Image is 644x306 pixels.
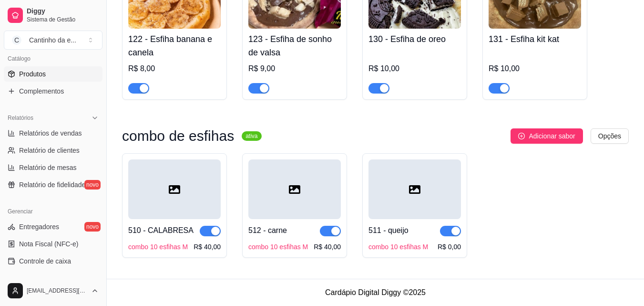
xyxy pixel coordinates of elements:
[4,219,102,234] a: Entregadoresnovo
[489,63,581,74] div: R$ 10,00
[19,86,64,96] span: Complementos
[489,32,581,46] h4: 131 - Esfiha kit kat
[12,35,21,45] span: C
[27,287,87,295] span: [EMAIL_ADDRESS][DOMAIN_NAME]
[4,177,102,192] a: Relatório de fidelidadenovo
[8,114,33,122] span: Relatórios
[4,279,102,302] button: [EMAIL_ADDRESS][DOMAIN_NAME]
[19,69,46,79] span: Produtos
[19,146,80,155] span: Relatório de clientes
[19,222,59,232] span: Entregadores
[107,279,644,306] footer: Cardápio Digital Diggy © 2025
[29,35,76,45] div: Cantinho da e ...
[591,128,629,144] button: Opções
[128,32,221,59] h4: 122 - Esfiha banana e canela
[4,253,102,269] a: Controle de caixa
[4,271,102,286] a: Controle de fiado
[19,128,82,138] span: Relatórios de vendas
[4,126,102,141] a: Relatórios de vendas
[4,236,102,252] a: Nota Fiscal (NFC-e)
[314,242,341,252] div: R$ 40,00
[4,160,102,175] a: Relatório de mesas
[4,51,102,66] div: Catálogo
[511,128,583,144] button: Adicionar sabor
[19,239,78,249] span: Nota Fiscal (NFC-e)
[368,32,461,46] h4: 130 - Esfiha de oreo
[598,131,621,141] span: Opções
[4,66,102,82] a: Produtos
[4,143,102,158] a: Relatório de clientes
[194,242,221,252] div: R$ 40,00
[128,242,188,252] div: combo 10 esfihas M
[19,163,77,172] span: Relatório de mesas
[19,256,71,266] span: Controle de caixa
[27,16,99,23] span: Sistema de Gestão
[368,242,428,252] div: combo 10 esfihas M
[248,32,341,59] h4: 123 - Esfiha de sonho de valsa
[248,225,287,236] div: 512 - carne
[128,63,221,74] div: R$ 8,00
[4,84,102,99] a: Complementos
[368,63,461,74] div: R$ 10,00
[518,133,525,139] span: plus-circle
[368,225,409,236] div: 511 - queijo
[248,63,341,74] div: R$ 9,00
[438,242,461,252] div: R$ 0,00
[122,130,234,142] h3: combo de esfihas
[128,225,194,236] div: 510 - CALABRESA
[248,242,308,252] div: combo 10 esfihas M
[4,4,102,27] a: DiggySistema de Gestão
[19,180,85,190] span: Relatório de fidelidade
[242,131,261,141] sup: ativa
[4,204,102,219] div: Gerenciar
[529,131,575,141] span: Adicionar sabor
[19,274,70,283] span: Controle de fiado
[4,31,102,50] button: Select a team
[27,7,99,16] span: Diggy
